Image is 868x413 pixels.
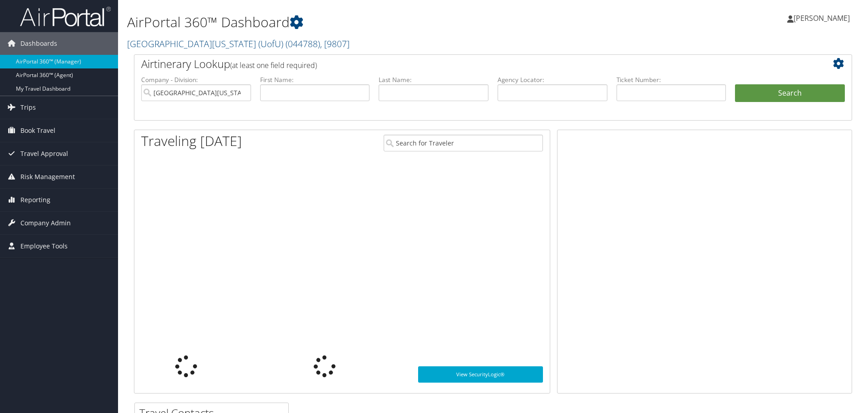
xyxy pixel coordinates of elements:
span: Travel Approval [20,142,68,165]
span: Dashboards [20,32,57,55]
h2: Airtinerary Lookup [141,56,785,72]
span: Company Admin [20,212,71,234]
span: Employee Tools [20,235,68,258]
span: ( 044788 ) [286,38,320,50]
img: airportal-logo.png [20,6,111,27]
h1: Traveling [DATE] [141,131,242,151]
label: Company - Division: [141,75,251,84]
input: Search for Traveler [384,135,543,151]
span: Reporting [20,189,50,211]
button: Search [735,84,845,102]
span: , [ 9807 ] [320,38,350,50]
a: [GEOGRAPHIC_DATA][US_STATE] (UofU) [127,38,350,50]
span: Book Travel [20,119,55,142]
span: Trips [20,96,36,119]
label: First Name: [260,75,370,84]
span: [PERSON_NAME] [794,13,850,23]
span: Risk Management [20,165,75,188]
h1: AirPortal 360™ Dashboard [127,13,615,32]
a: View SecurityLogic® [418,366,543,383]
a: [PERSON_NAME] [787,5,859,32]
label: Last Name: [379,75,488,84]
label: Agency Locator: [498,75,607,84]
label: Ticket Number: [616,75,726,84]
span: (at least one field required) [230,60,317,70]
